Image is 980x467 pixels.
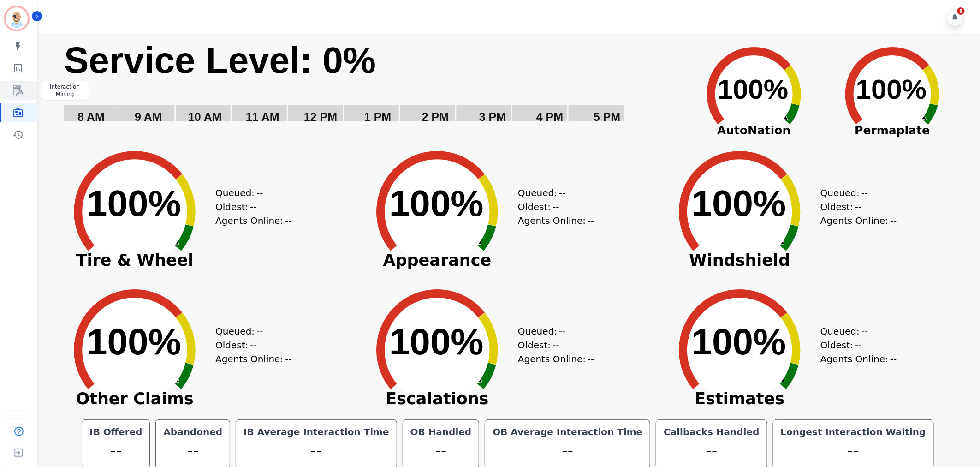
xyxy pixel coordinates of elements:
div: Agents Online: [820,214,899,228]
text: 8 AM [77,110,105,123]
div: Oldest: [215,200,285,214]
text: 10 AM [188,110,222,123]
div: Queued: [820,324,890,338]
span: Estimates [659,394,820,403]
div: -- [242,438,391,463]
div: Abandoned [161,425,224,438]
span: -- [250,200,256,214]
span: Appearance [356,256,518,265]
text: 100% [389,183,484,224]
span: -- [559,324,565,338]
div: Oldest: [215,338,285,352]
div: Agents Online: [518,214,596,228]
text: 100% [856,74,927,105]
text: 11 AM [246,110,279,123]
text: 100% [718,74,788,105]
div: Oldest: [518,338,587,352]
span: -- [256,186,263,200]
text: 3 PM [479,110,506,123]
div: -- [491,438,644,463]
span: -- [256,324,263,338]
span: Tire & Wheel [54,256,215,265]
div: Agents Online: [215,214,294,228]
div: Oldest: [820,200,890,214]
text: 100% [87,321,181,362]
div: Longest Interaction Waiting [779,425,928,438]
text: 12 PM [304,110,337,123]
span: Permaplate [823,122,962,139]
text: 100% [87,183,181,224]
span: -- [250,338,256,352]
div: Queued: [820,186,890,200]
span: -- [861,186,868,200]
img: Bordered avatar [6,7,28,30]
span: Escalations [356,394,518,403]
span: -- [285,352,291,366]
div: OB Handled [409,425,474,438]
text: 1 PM [364,110,391,123]
div: Agents Online: [215,352,294,366]
div: OB Average Interaction Time [491,425,644,438]
div: Queued: [518,324,587,338]
span: -- [588,352,594,366]
text: 4 PM [536,110,563,123]
span: -- [861,324,868,338]
span: -- [855,200,861,214]
text: 100% [692,321,786,362]
text: 100% [692,183,786,224]
div: Callbacks Handled [662,425,761,438]
span: Windshield [659,256,820,265]
span: -- [890,214,897,228]
div: 8 [957,7,965,15]
div: Queued: [518,186,587,200]
span: -- [552,338,559,352]
div: -- [779,438,928,463]
div: Agents Online: [820,352,899,366]
text: Service Level: 0% [64,40,376,81]
div: Queued: [215,186,285,200]
div: IB Average Interaction Time [242,425,391,438]
text: 2 PM [422,110,449,123]
div: IB Offered [88,425,144,438]
div: -- [662,438,761,463]
span: -- [855,338,861,352]
div: Oldest: [820,338,890,352]
div: -- [409,438,474,463]
span: -- [552,200,559,214]
div: -- [161,438,224,463]
span: AutoNation [685,122,823,139]
span: -- [890,352,897,366]
svg: Service Level: 0% [63,38,683,137]
span: -- [285,214,291,228]
div: Queued: [215,324,285,338]
text: 5 PM [594,110,620,123]
div: Agents Online: [518,352,596,366]
span: -- [559,186,565,200]
div: -- [88,438,144,463]
div: Oldest: [518,200,587,214]
text: 9 AM [135,110,162,123]
span: -- [588,214,594,228]
span: Other Claims [54,394,215,403]
text: 100% [389,321,484,362]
